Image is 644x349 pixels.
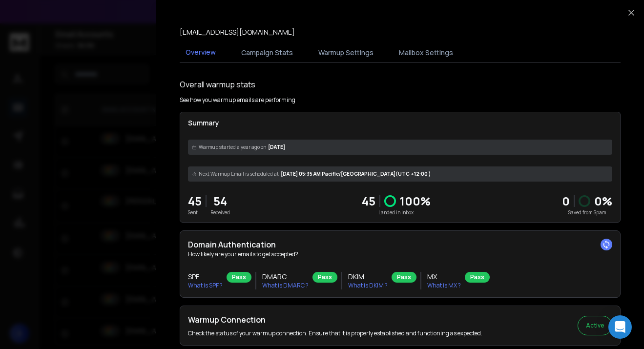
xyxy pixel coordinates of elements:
[235,42,299,63] button: Campaign Stats
[210,193,230,209] p: 54
[348,282,388,289] p: What is DKIM ?
[562,193,570,209] strong: 0
[188,193,202,209] p: 45
[199,170,279,178] span: Next Warmup Email is scheduled at
[188,166,612,182] div: [DATE] 05:35 AM Pacific/[GEOGRAPHIC_DATA] (UTC +12:00 )
[199,144,266,151] span: Warmup started a year ago on
[362,193,375,209] p: 45
[188,329,482,337] p: Check the status of your warmup connection. Ensure that it is properly established and functionin...
[188,239,612,250] h2: Domain Authentication
[608,315,632,339] div: Open Intercom Messenger
[188,250,612,258] p: How likely are your emails to get accepted?
[188,314,482,326] h2: Warmup Connection
[392,272,416,283] div: Pass
[180,41,222,64] button: Overview
[262,272,309,282] h3: DMARC
[427,272,461,282] h3: MX
[312,42,379,63] button: Warmup Settings
[227,272,251,283] div: Pass
[465,272,490,283] div: Pass
[188,118,612,128] p: Summary
[348,272,388,282] h3: DKIM
[180,27,295,37] p: [EMAIL_ADDRESS][DOMAIN_NAME]
[427,282,461,289] p: What is MX ?
[188,282,223,289] p: What is SPF ?
[400,193,431,209] p: 100 %
[562,209,612,216] p: Saved from Spam
[188,209,202,216] p: Sent
[312,272,337,283] div: Pass
[180,96,295,104] p: See how you warmup emails are performing
[188,140,612,155] div: [DATE]
[594,193,612,209] p: 0 %
[393,42,459,63] button: Mailbox Settings
[210,209,230,216] p: Received
[262,282,309,289] p: What is DMARC ?
[362,209,431,216] p: Landed in Inbox
[180,79,255,90] h1: Overall warmup stats
[188,272,223,282] h3: SPF
[578,316,612,335] button: Active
